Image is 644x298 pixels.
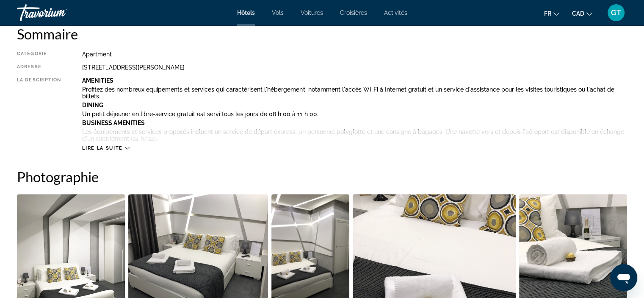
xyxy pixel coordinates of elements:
[544,7,559,19] button: Change language
[610,264,637,291] iframe: Bouton de lancement de la fenêtre de messagerie
[544,10,551,17] span: fr
[82,111,627,117] p: Un petit déjeuner en libre-service gratuit est servi tous les jours de 08 h 00 à 11 h 00.
[572,10,584,17] span: CAD
[17,64,61,71] div: Adresse
[17,51,61,58] div: Catégorie
[272,9,284,16] a: Vols
[82,64,627,71] div: [STREET_ADDRESS][PERSON_NAME]
[82,51,627,58] div: Apartment
[237,9,255,16] a: Hôtels
[611,8,621,17] span: GT
[82,86,627,100] p: Profitez des nombreux équipements et services qui caractérisent l'hébergement, notamment l'accès ...
[301,9,323,16] a: Voitures
[82,77,113,84] b: Amenities
[384,9,407,16] a: Activités
[340,9,367,16] a: Croisières
[82,102,103,109] b: Dining
[17,25,627,42] h2: Sommaire
[17,168,627,185] h2: Photographie
[82,120,145,126] b: Business Amenities
[17,2,102,24] a: Travorium
[82,145,122,151] span: Lire la suite
[572,7,592,19] button: Change currency
[605,4,627,22] button: User Menu
[82,145,129,151] button: Lire la suite
[17,77,61,141] div: La description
